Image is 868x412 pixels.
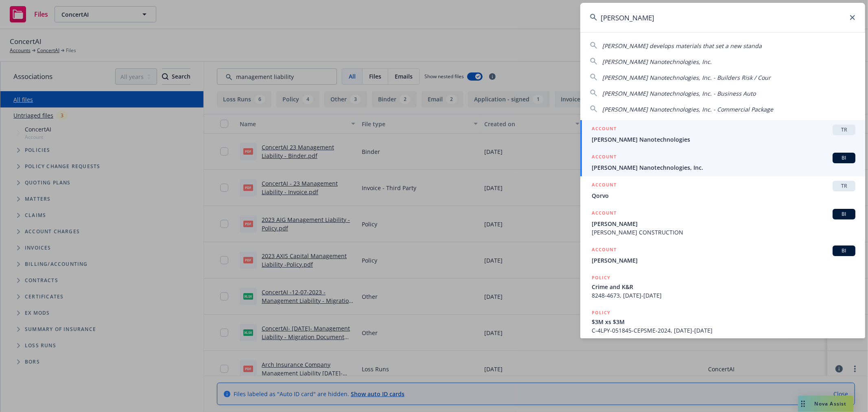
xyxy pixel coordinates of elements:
span: TR [836,126,852,134]
h5: POLICY [592,274,610,282]
h5: ACCOUNT [592,181,617,191]
span: [PERSON_NAME] Nanotechnologies, Inc. [602,58,712,66]
span: BI [836,247,852,254]
span: [PERSON_NAME] develops materials that set a new standa [602,42,762,50]
a: POLICY$3M xs $3MC-4LPY-051845-CEPSME-2024, [DATE]-[DATE] [580,304,865,339]
span: Qorvo [592,191,855,200]
span: C-4LPY-051845-CEPSME-2024, [DATE]-[DATE] [592,326,855,335]
a: ACCOUNTBI[PERSON_NAME] [580,241,865,269]
a: POLICYCrime and K&R8248-4673, [DATE]-[DATE] [580,269,865,304]
span: BI [836,154,852,162]
a: ACCOUNTBI[PERSON_NAME][PERSON_NAME] CONSTRUCTION [580,204,865,241]
span: TR [836,182,852,190]
span: [PERSON_NAME] Nanotechnologies, Inc. - Commercial Package [602,105,773,113]
span: BI [836,210,852,218]
span: $3M xs $3M [592,318,855,326]
span: Crime and K&R [592,283,855,291]
a: ACCOUNTTR[PERSON_NAME] Nanotechnologies [580,120,865,148]
span: [PERSON_NAME] CONSTRUCTION [592,228,855,237]
span: [PERSON_NAME] Nanotechnologies, Inc. - Builders Risk / Cour [602,74,771,81]
a: ACCOUNTTRQorvo [580,176,865,204]
span: [PERSON_NAME] Nanotechnologies, Inc. [592,163,855,172]
h5: ACCOUNT [592,125,617,134]
h5: POLICY [592,309,610,317]
input: Search... [580,3,865,32]
span: [PERSON_NAME] [592,256,855,265]
span: 8248-4673, [DATE]-[DATE] [592,291,855,300]
h5: ACCOUNT [592,209,617,219]
h5: ACCOUNT [592,153,617,162]
span: [PERSON_NAME] Nanotechnologies [592,135,855,144]
span: [PERSON_NAME] Nanotechnologies, Inc. - Business Auto [602,90,756,97]
span: [PERSON_NAME] [592,219,855,228]
a: ACCOUNTBI[PERSON_NAME] Nanotechnologies, Inc. [580,148,865,176]
h5: ACCOUNT [592,245,617,255]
